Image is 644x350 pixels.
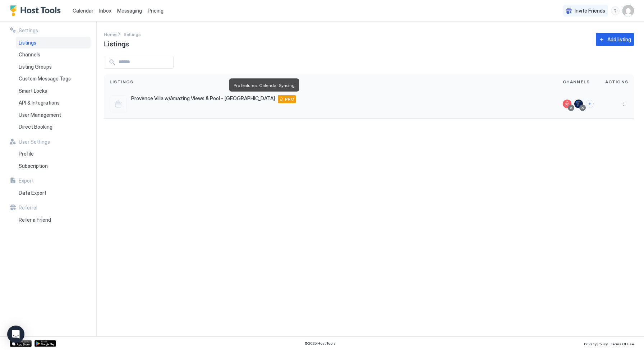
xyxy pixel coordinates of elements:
a: Custom Message Tags [16,73,91,85]
span: Invite Friends [575,8,605,14]
a: Host Tools Logo [10,5,64,16]
div: menu [620,100,628,108]
a: Listings [16,37,91,49]
span: User Management [19,112,61,118]
span: Referral [19,204,37,211]
span: Calendar [73,8,93,14]
a: Google Play Store [34,340,56,347]
span: Smart Locks [19,88,47,94]
span: Listings [110,79,134,85]
span: Listing Groups [19,64,52,70]
a: Terms Of Use [611,340,634,347]
span: Refer a Friend [19,217,51,223]
a: Subscription [16,160,91,172]
div: menu [611,6,620,15]
a: Direct Booking [16,121,91,133]
span: Actions [605,79,628,85]
div: Breadcrumb [104,30,116,38]
span: Privacy Policy [584,342,608,346]
span: PRO [285,96,294,102]
span: Channels [19,51,40,58]
button: Add listing [596,33,634,46]
button: More options [620,100,628,108]
div: Breadcrumb [124,30,141,38]
div: Open Intercom Messenger [7,326,24,343]
span: © 2025 Host Tools [304,341,336,346]
a: App Store [10,340,32,347]
a: Inbox [99,7,111,14]
input: Input Field [116,56,173,68]
a: Data Export [16,187,91,199]
span: Settings [124,32,141,37]
a: Profile [16,148,91,160]
span: Settings [19,27,38,34]
span: Messaging [117,8,142,14]
span: Terms Of Use [611,342,634,346]
span: Profile [19,151,34,157]
span: Pricing [148,8,164,14]
span: Listings [104,38,129,49]
span: Direct Booking [19,124,52,130]
a: Calendar [73,7,93,14]
a: API & Integrations [16,97,91,109]
div: Add listing [607,36,631,43]
span: Data Export [19,190,46,196]
button: Connect channels [586,100,594,108]
span: API & Integrations [19,100,60,106]
a: User Management [16,109,91,121]
span: Provence Villa w/Amazing Views & Pool - [GEOGRAPHIC_DATA] [131,95,275,102]
a: Refer a Friend [16,214,91,226]
span: Subscription [19,163,48,169]
span: Home [104,32,116,37]
a: Privacy Policy [584,340,608,347]
span: Inbox [99,8,111,14]
span: User Settings [19,139,50,145]
a: Settings [124,30,141,38]
span: Export [19,178,34,184]
a: Smart Locks [16,85,91,97]
span: Channels [563,79,590,85]
a: Listing Groups [16,61,91,73]
span: Custom Message Tags [19,75,71,82]
span: Pro features: Calendar Syncing [233,83,295,88]
a: Home [104,30,116,38]
span: Listings [19,40,36,46]
a: Messaging [117,7,142,14]
a: Channels [16,49,91,61]
div: User profile [622,5,634,17]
